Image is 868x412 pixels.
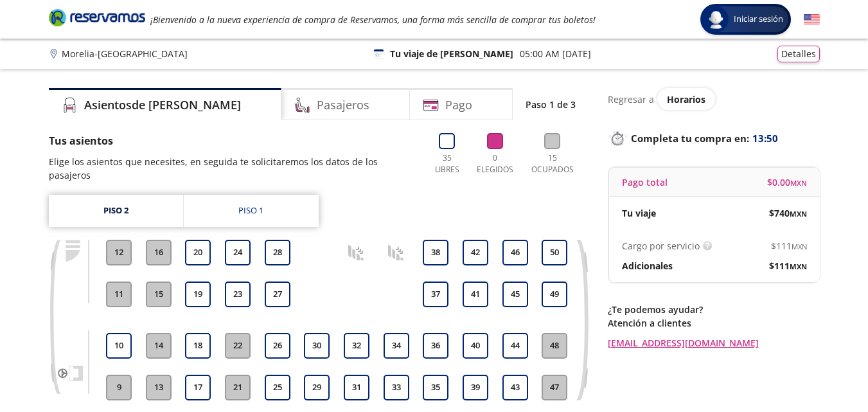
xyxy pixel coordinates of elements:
[49,8,145,27] i: Brand Logo
[520,47,591,60] p: 05:00 AM [DATE]
[185,333,211,359] button: 18
[526,98,576,111] p: Paso 1 de 3
[667,93,705,105] span: Horarios
[526,152,579,175] p: 15 Ocupados
[608,88,820,110] div: Regresar a ver horarios
[542,333,567,359] button: 48
[752,131,778,146] span: 13:50
[729,13,788,26] span: Iniciar sesión
[777,46,820,62] button: Detalles
[49,155,417,182] p: Elige los asientos que necesites, en seguida te solicitaremos los datos de los pasajeros
[106,282,132,307] button: 11
[265,240,290,265] button: 28
[225,240,251,265] button: 24
[146,240,172,265] button: 16
[463,240,488,265] button: 42
[423,240,448,265] button: 38
[608,93,654,106] p: Regresar a
[622,239,700,253] p: Cargo por servicio
[769,259,807,273] span: $ 111
[390,47,513,60] p: Tu viaje de [PERSON_NAME]
[608,129,820,147] p: Completa tu compra en :
[344,333,369,359] button: 32
[474,152,517,175] p: 0 Elegidos
[790,209,807,219] small: MXN
[793,337,855,399] iframe: Messagebird Livechat Widget
[49,8,145,31] a: Brand Logo
[769,206,807,220] span: $ 740
[238,204,263,217] div: Piso 1
[344,375,369,400] button: 31
[502,282,528,307] button: 45
[317,96,369,114] h4: Pasajeros
[608,336,820,350] a: [EMAIL_ADDRESS][DOMAIN_NAME]
[804,12,820,28] button: English
[185,375,211,400] button: 17
[225,282,251,307] button: 23
[106,375,132,400] button: 9
[146,333,172,359] button: 14
[542,282,567,307] button: 49
[771,239,807,253] span: $ 111
[423,333,448,359] button: 36
[265,333,290,359] button: 26
[622,175,668,189] p: Pago total
[49,133,417,148] p: Tus asientos
[502,333,528,359] button: 44
[49,195,183,227] a: Piso 2
[62,47,188,60] p: Morelia - [GEOGRAPHIC_DATA]
[304,333,330,359] button: 30
[423,375,448,400] button: 35
[106,333,132,359] button: 10
[184,195,319,227] a: Piso 1
[608,303,820,316] p: ¿Te podemos ayudar?
[463,333,488,359] button: 40
[430,152,465,175] p: 35 Libres
[542,240,567,265] button: 50
[542,375,567,400] button: 47
[106,240,132,265] button: 12
[767,175,807,189] span: $ 0.00
[790,178,807,188] small: MXN
[608,316,820,330] p: Atención a clientes
[185,282,211,307] button: 19
[423,282,448,307] button: 37
[384,375,409,400] button: 33
[502,240,528,265] button: 46
[463,375,488,400] button: 39
[792,242,807,251] small: MXN
[84,96,241,114] h4: Asientos de [PERSON_NAME]
[146,282,172,307] button: 15
[502,375,528,400] button: 43
[265,375,290,400] button: 25
[384,333,409,359] button: 34
[225,333,251,359] button: 22
[150,13,596,26] em: ¡Bienvenido a la nueva experiencia de compra de Reservamos, una forma más sencilla de comprar tus...
[146,375,172,400] button: 13
[265,282,290,307] button: 27
[622,206,656,220] p: Tu viaje
[463,282,488,307] button: 41
[225,375,251,400] button: 21
[445,96,472,114] h4: Pago
[790,262,807,271] small: MXN
[304,375,330,400] button: 29
[185,240,211,265] button: 20
[622,259,673,273] p: Adicionales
